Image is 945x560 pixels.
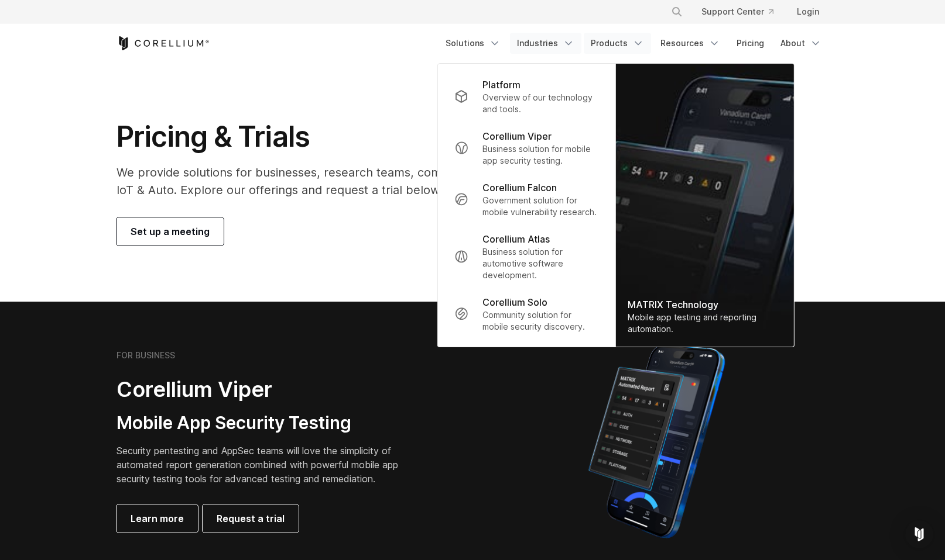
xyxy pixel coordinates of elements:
[203,504,299,533] a: Request a trial
[666,1,687,22] button: Search
[445,288,608,340] a: Corellium Solo Community solution for mobile security discovery.
[482,295,547,309] p: Corellium Solo
[117,350,175,361] h6: FOR BUSINESS
[616,64,794,347] a: MATRIX Technology Mobile app testing and reporting automation.
[692,1,783,22] a: Support Center
[788,1,828,22] a: Login
[730,33,771,54] a: Pricing
[482,92,599,115] p: Overview of our technology and tools.
[131,511,184,526] span: Learn more
[653,33,727,54] a: Resources
[117,376,416,403] h2: Corellium Viper
[616,64,794,347] img: Matrix_WebNav_1x
[117,164,583,199] p: We provide solutions for businesses, research teams, community individuals, and IoT & Auto. Explo...
[117,36,210,50] a: Corellium Home
[117,217,224,246] a: Set up a meeting
[628,312,782,335] div: Mobile app testing and reporting automation.
[657,1,828,22] div: Navigation Menu
[445,225,608,288] a: Corellium Atlas Business solution for automotive software development.
[131,224,210,238] span: Set up a meeting
[569,339,745,544] img: Corellium MATRIX automated report on iPhone showing app vulnerability test results across securit...
[482,309,599,333] p: Community solution for mobile security discovery.
[439,33,828,54] div: Navigation Menu
[905,520,933,548] div: Open Intercom Messenger
[217,511,285,526] span: Request a trial
[482,78,521,92] p: Platform
[482,181,557,195] p: Corellium Falcon
[482,195,599,218] p: Government solution for mobile vulnerability research.
[482,129,552,143] p: Corellium Viper
[117,504,198,533] a: Learn more
[482,246,599,281] p: Business solution for automotive software development.
[628,298,782,312] div: MATRIX Technology
[445,174,608,225] a: Corellium Falcon Government solution for mobile vulnerability research.
[445,122,608,174] a: Corellium Viper Business solution for mobile app security testing.
[773,33,828,54] a: About
[439,33,508,54] a: Solutions
[117,412,416,434] h3: Mobile App Security Testing
[584,33,651,54] a: Products
[117,444,416,486] p: Security pentesting and AppSec teams will love the simplicity of automated report generation comb...
[482,232,550,246] p: Corellium Atlas
[445,71,608,122] a: Platform Overview of our technology and tools.
[482,143,599,167] p: Business solution for mobile app security testing.
[510,33,581,54] a: Industries
[117,119,583,154] h1: Pricing & Trials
